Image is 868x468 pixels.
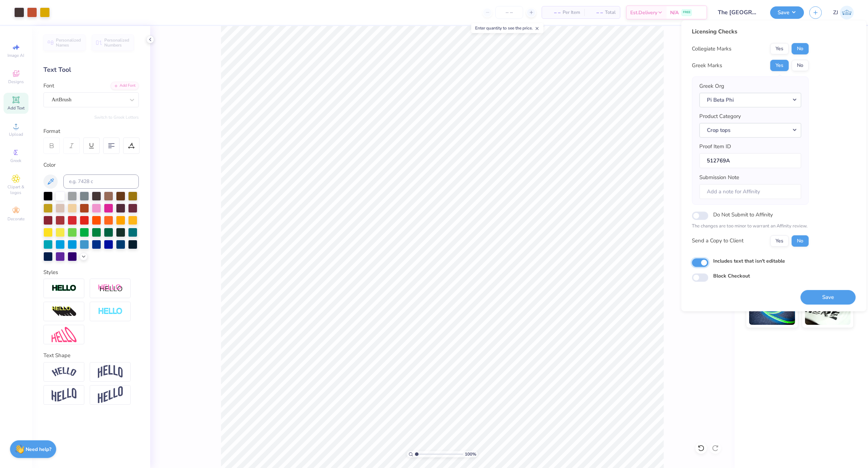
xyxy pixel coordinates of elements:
span: Image AI [8,53,25,58]
div: Add Font [111,82,139,90]
input: – – [495,6,523,19]
label: Submission Note [699,173,739,182]
button: Yes [770,60,789,71]
button: No [791,43,809,54]
span: Total [605,9,616,16]
button: Yes [770,235,789,247]
img: Rise [98,386,123,404]
div: Text Shape [43,351,139,360]
img: Arch [98,365,123,378]
img: Stroke [52,284,77,292]
span: Clipart & logos [4,184,28,195]
label: Proof Item ID [699,142,731,151]
div: Text Tool [43,65,139,75]
button: Crop tops [699,123,801,138]
img: Free Distort [52,327,77,342]
span: ZJ [833,9,838,17]
span: Per Item [563,9,580,16]
div: Licensing Checks [692,27,809,36]
span: – – [589,9,603,16]
div: Enter quantity to see the price. [471,23,543,33]
div: Send a Copy to Client [692,237,743,245]
a: ZJ [833,6,854,20]
span: 100 % [465,451,476,457]
span: Personalized Numbers [104,38,130,48]
label: Block Checkout [713,272,750,280]
input: Untitled Design [712,5,765,20]
img: Zhor Junavee Antocan [840,6,854,20]
button: Save [770,6,804,19]
span: Designs [8,79,24,85]
img: Arc [52,367,77,377]
span: Decorate [7,216,25,222]
div: Collegiate Marks [692,45,731,53]
div: Styles [43,268,139,276]
span: – – [546,9,561,16]
span: Personalized Names [56,38,81,48]
span: Add Text [7,105,25,111]
button: Switch to Greek Letters [94,114,139,120]
span: Upload [9,131,23,137]
div: Format [43,127,140,135]
label: Product Category [699,112,741,120]
p: The changes are too minor to warrant an Affinity review. [692,223,809,230]
label: Greek Org [699,82,724,90]
img: Negative Space [98,307,123,316]
img: 3d Illusion [52,306,77,317]
input: Add a note for Affinity [699,184,801,199]
input: e.g. 7428 c [63,174,139,189]
span: N/A [670,9,679,16]
span: FREE [683,10,690,15]
label: Includes text that isn't editable [713,257,785,265]
img: Shadow [98,284,123,293]
button: Save [800,290,856,305]
button: Pi Beta Phi [699,93,801,107]
button: No [791,235,809,247]
label: Font [43,82,54,90]
span: Est. Delivery [630,9,657,16]
label: Do Not Submit to Affinity [713,210,773,219]
button: No [791,60,809,71]
strong: Need help? [26,446,52,453]
img: Flag [52,388,77,402]
button: Yes [770,43,789,54]
span: Greek [11,158,22,163]
div: Color [43,161,139,169]
div: Greek Marks [692,61,722,70]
